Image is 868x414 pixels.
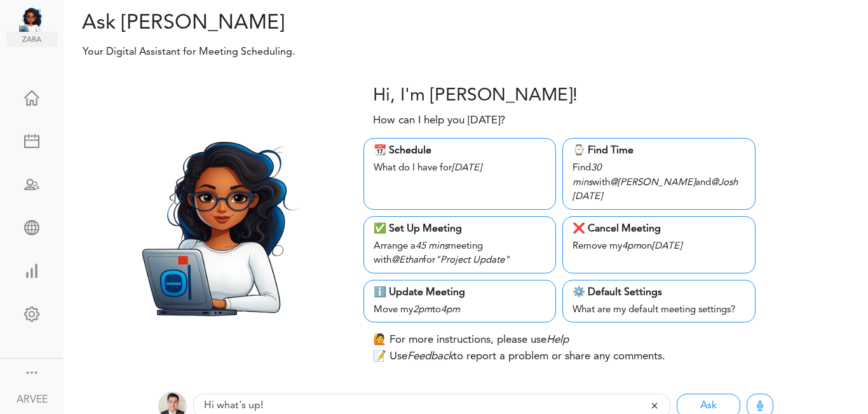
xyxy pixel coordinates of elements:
i: @[PERSON_NAME] [610,178,695,188]
i: 2pm [413,305,432,315]
h3: Hi, I'm [PERSON_NAME]! [373,86,578,107]
div: Create Meeting [6,134,57,146]
div: What are my default meeting settings? [573,300,745,318]
div: ℹ️ Update Meeting [374,285,546,300]
div: Find with and [573,158,745,205]
i: "Project Update" [435,256,510,265]
div: Arrange a meeting with for [374,237,546,268]
img: zara.png [6,32,57,47]
div: What do I have for [374,158,546,176]
i: Help [546,335,569,345]
div: Change Settings [6,307,57,319]
i: [DATE] [452,163,482,173]
p: 📝 Use to report a problem or share any comments. [373,348,665,365]
a: Change Settings [6,300,57,331]
div: ⌚️ Find Time [573,143,745,158]
p: Your Digital Assistant for Meeting Scheduling. [74,45,637,60]
div: ⚙️ Default Settings [573,285,745,300]
div: Show menu and text [24,365,39,378]
i: 4pm [622,242,641,251]
div: View Insights [6,263,57,276]
div: Schedule Team Meeting [6,177,57,190]
img: Zara.png [114,123,319,328]
div: ❌ Cancel Meeting [573,221,745,237]
p: 🙋 For more instructions, please use [373,332,569,348]
i: 30 mins [573,163,601,188]
a: Change side menu [24,365,39,383]
img: Unified Global - Powered by TEAMCAL AI [19,6,57,32]
h2: Ask [PERSON_NAME] [73,11,456,36]
i: 4pm [441,305,460,315]
i: @Josh [711,178,738,188]
div: Share Meeting Link [6,220,57,233]
i: [DATE] [573,192,602,202]
i: @Ethan [391,256,423,265]
a: ARVEE [1,384,62,413]
div: Move my to [374,300,546,318]
i: 45 mins [416,242,448,251]
div: Home [6,90,57,103]
p: How can I help you [DATE]? [373,113,505,129]
div: 📆 Schedule [374,143,546,158]
div: ARVEE [17,392,48,408]
div: ✅ Set Up Meeting [374,221,546,237]
i: Feedback [407,351,453,362]
i: [DATE] [652,242,682,251]
div: Remove my on [573,237,745,254]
